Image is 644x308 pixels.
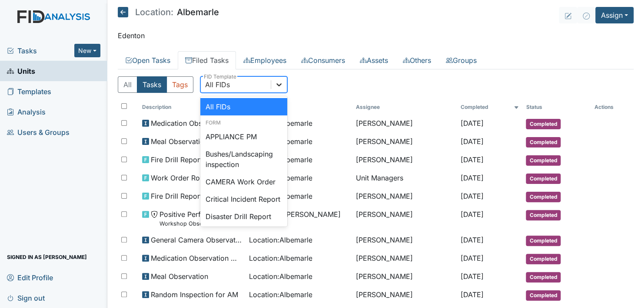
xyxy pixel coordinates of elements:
span: Completed [526,137,561,147]
span: General Camera Observation [151,235,242,245]
th: Toggle SortBy [457,100,522,115]
span: Meal Observation [151,271,208,282]
th: Toggle SortBy [139,100,246,115]
th: Actions [591,100,634,115]
td: [PERSON_NAME] [352,231,457,249]
span: Completed [526,290,561,301]
td: [PERSON_NAME] [352,115,457,133]
h5: Albemarle [118,7,219,17]
div: EMERGENCY Work Order [200,225,287,253]
td: [PERSON_NAME] [352,187,457,206]
span: Fire Drill Report [151,154,202,165]
div: Type filter [118,76,193,93]
span: [DATE] [460,254,483,262]
td: [PERSON_NAME] [352,206,457,231]
td: [PERSON_NAME] [352,268,457,286]
span: Fire Drill Report [151,191,202,201]
span: [DATE] [460,272,483,281]
span: Medication Observation Checklist [151,253,242,263]
a: Tasks [7,46,74,56]
span: Templates [7,85,51,98]
a: Groups [438,51,484,69]
span: [DATE] [460,290,483,299]
td: [PERSON_NAME] [352,249,457,268]
span: Completed [526,119,561,129]
button: Tags [166,76,193,93]
span: Edit Profile [7,271,53,284]
span: Location: [135,8,173,16]
span: Signed in as [PERSON_NAME] [7,250,87,264]
span: Completed [526,272,561,282]
td: [PERSON_NAME] [352,286,457,304]
div: All FIDs [200,98,287,115]
div: CAMERA Work Order [200,173,287,190]
span: Analysis [7,105,46,118]
span: Work Order Routine [151,173,216,183]
span: Users & Groups [7,125,70,139]
div: All FIDs [205,79,230,90]
th: Toggle SortBy [245,100,352,115]
span: Completed [526,254,561,264]
small: Workshop Observation [159,220,242,228]
a: Employees [236,51,294,69]
td: [PERSON_NAME] [352,151,457,169]
span: Sign out [7,291,45,305]
span: [DATE] [460,236,483,244]
div: Bushes/Landscaping inspection [200,145,287,173]
div: APPLIANCE PM [200,128,287,145]
span: Completed [526,236,561,246]
span: Meal Observation [151,136,208,147]
a: Open Tasks [118,51,178,69]
span: Location : Albemarle [249,289,312,300]
span: Medication Observation Checklist [151,118,242,128]
span: Location : Albemarle [249,235,312,245]
span: Location : Albemarle [249,271,312,282]
span: [DATE] [460,210,483,219]
span: [DATE] [460,174,483,182]
button: New [74,44,100,57]
button: Assign [595,7,634,23]
span: Employee : [PERSON_NAME] [249,209,340,220]
a: Consumers [294,51,352,69]
span: Location : Albemarle [249,253,312,263]
span: [DATE] [460,155,483,164]
th: Toggle SortBy [522,100,591,115]
input: Toggle All Rows Selected [121,103,127,109]
button: All [118,76,137,93]
div: Form [200,119,287,127]
div: Disaster Drill Report [200,208,287,225]
p: Edenton [118,30,634,41]
span: Completed [526,210,561,220]
td: [PERSON_NAME] [352,133,457,151]
span: Completed [526,174,561,184]
a: Others [395,51,438,69]
button: Tasks [137,76,167,93]
span: [DATE] [460,192,483,200]
span: Completed [526,155,561,166]
a: Filed Tasks [178,51,236,69]
span: [DATE] [460,137,483,146]
span: Completed [526,192,561,202]
span: Random Inspection for AM [151,289,238,300]
td: Unit Managers [352,169,457,187]
div: Critical Incident Report [200,190,287,208]
span: Units [7,64,35,78]
span: [DATE] [460,119,483,128]
span: Positive Performance Review Workshop Observation [159,209,242,228]
th: Assignee [352,100,457,115]
a: Assets [352,51,395,69]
